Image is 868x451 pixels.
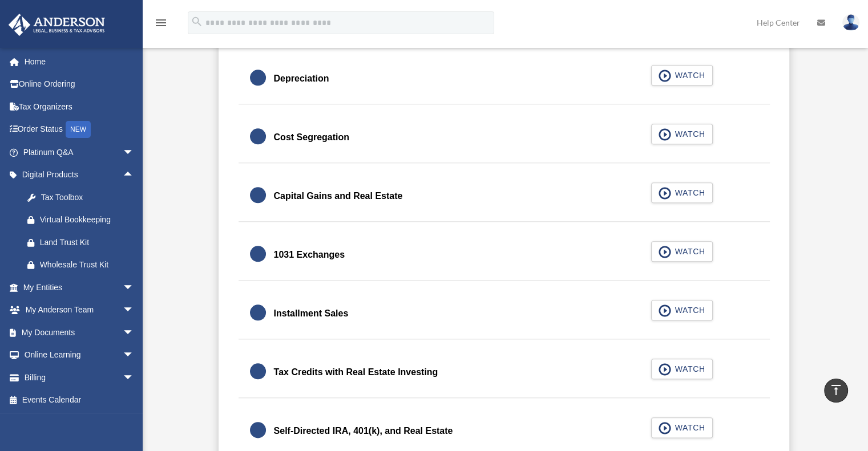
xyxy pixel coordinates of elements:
a: Land Trust Kit [16,231,151,254]
div: Virtual Bookkeeping [40,213,137,227]
img: Anderson Advisors Platinum Portal [5,14,108,36]
i: vertical_align_top [829,383,843,397]
span: WATCH [671,70,705,81]
a: Capital Gains and Real Estate WATCH [250,182,758,210]
div: Land Trust Kit [40,235,137,250]
div: Cost Segregation [274,129,349,145]
a: Tax Toolbox [16,186,151,209]
span: arrow_drop_down [123,344,146,367]
div: Self-Directed IRA, 401(k), and Real Estate [274,423,453,439]
a: My Entitiesarrow_drop_down [8,276,151,299]
span: arrow_drop_down [123,366,146,389]
a: vertical_align_top [824,379,848,403]
button: WATCH [651,124,713,144]
button: WATCH [651,300,713,320]
div: Tax Toolbox [40,190,137,205]
a: Events Calendar [8,389,151,412]
div: 1031 Exchanges [274,247,345,263]
button: WATCH [651,182,713,203]
a: Home [8,50,151,73]
div: Wholesale Trust Kit [40,258,137,272]
a: Installment Sales WATCH [250,300,758,327]
a: Online Learningarrow_drop_down [8,344,151,367]
div: NEW [66,121,91,138]
span: arrow_drop_down [123,141,146,164]
a: Billingarrow_drop_down [8,366,151,389]
a: 1031 Exchanges WATCH [250,241,758,269]
a: Platinum Q&Aarrow_drop_down [8,141,151,164]
span: WATCH [671,304,705,316]
span: arrow_drop_down [123,299,146,322]
a: Tax Organizers [8,95,151,118]
a: Online Ordering [8,73,151,96]
button: WATCH [651,65,713,86]
button: WATCH [651,241,713,262]
span: WATCH [671,187,705,198]
span: arrow_drop_down [123,321,146,344]
div: Capital Gains and Real Estate [274,188,403,204]
a: Virtual Bookkeeping [16,209,151,231]
i: search [191,15,203,28]
img: User Pic [842,14,859,31]
span: arrow_drop_down [123,276,146,299]
div: Tax Credits with Real Estate Investing [274,364,438,380]
div: Depreciation [274,71,329,87]
button: WATCH [651,417,713,438]
a: My Anderson Teamarrow_drop_down [8,299,151,322]
a: My Documentsarrow_drop_down [8,321,151,344]
span: WATCH [671,246,705,257]
button: WATCH [651,359,713,379]
div: Installment Sales [274,306,349,322]
a: Digital Productsarrow_drop_up [8,164,151,186]
a: menu [154,20,168,30]
span: arrow_drop_up [123,164,146,187]
a: Wholesale Trust Kit [16,254,151,277]
span: WATCH [671,363,705,375]
a: Tax Credits with Real Estate Investing WATCH [250,359,758,386]
a: Cost Segregation WATCH [250,124,758,151]
span: WATCH [671,422,705,433]
a: Order StatusNEW [8,118,151,141]
i: menu [154,16,168,30]
a: Self-Directed IRA, 401(k), and Real Estate WATCH [250,417,758,445]
span: WATCH [671,128,705,140]
a: Depreciation WATCH [250,65,758,92]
